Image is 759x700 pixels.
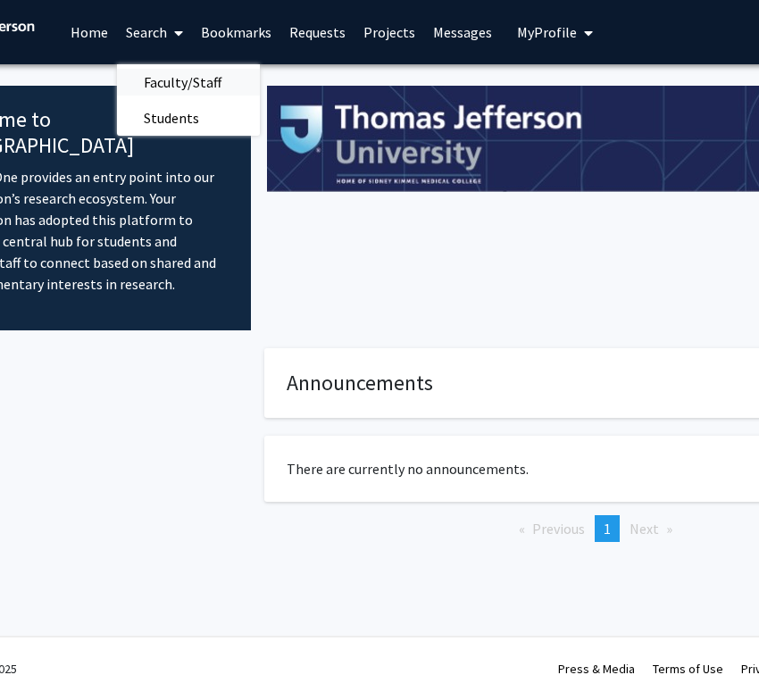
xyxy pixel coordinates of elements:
[558,661,635,677] a: Press & Media
[117,64,248,100] span: Faculty/Staff
[653,661,723,677] a: Terms of Use
[117,104,260,131] a: Students
[354,1,424,63] a: Projects
[604,520,611,537] span: 1
[13,620,76,687] iframe: Chat
[62,1,117,63] a: Home
[117,69,260,96] a: Faculty/Staff
[117,1,192,63] a: Search
[630,520,659,537] span: Next
[517,23,577,41] span: My Profile
[280,1,354,63] a: Requests
[532,520,585,537] span: Previous
[424,1,501,63] a: Messages
[117,100,226,136] span: Students
[192,1,280,63] a: Bookmarks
